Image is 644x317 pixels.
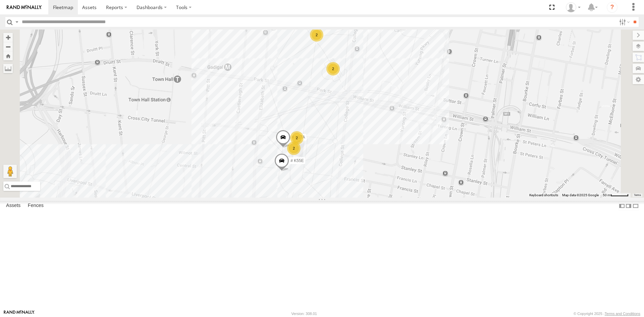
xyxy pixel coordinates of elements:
div: 2 [326,62,340,75]
label: Search Query [14,17,19,27]
label: Dock Summary Table to the Left [619,201,625,211]
div: © Copyright 2025 - [574,312,640,316]
button: Zoom Home [3,51,13,60]
span: Map data ©2025 Google [562,193,599,197]
button: Drag Pegman onto the map to open Street View [3,165,17,178]
label: Measure [3,64,13,73]
button: Keyboard shortcuts [529,193,558,198]
span: # K55E [290,158,304,163]
i: ? [607,2,618,13]
label: Assets [3,201,24,211]
div: Version: 308.01 [291,312,317,316]
label: Search Filter Options [616,17,631,27]
img: rand-logo.svg [7,5,42,10]
span: 50 m [603,193,610,197]
label: Fences [24,201,47,211]
a: Visit our Website [4,310,35,317]
button: Zoom out [3,42,13,51]
button: Zoom in [3,33,13,42]
div: Andres Duran [563,2,583,12]
div: 2 [310,28,323,42]
label: Map Settings [633,75,644,84]
label: Dock Summary Table to the Right [625,201,632,211]
label: Hide Summary Table [632,201,639,211]
a: Terms and Conditions [605,312,640,316]
button: Map Scale: 50 m per 50 pixels [601,193,631,198]
div: 2 [290,131,304,145]
div: 2 [287,142,301,155]
a: Terms (opens in new tab) [634,194,641,197]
